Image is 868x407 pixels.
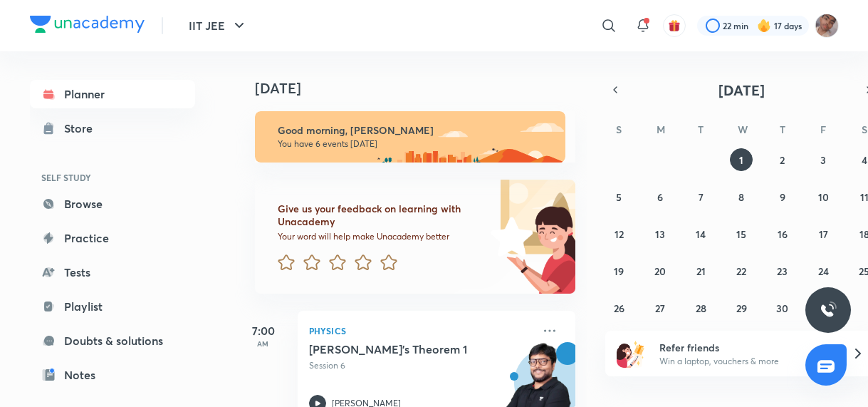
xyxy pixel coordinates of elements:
abbr: October 28, 2025 [696,302,706,315]
img: ttu [820,302,837,319]
button: October 9, 2025 [771,185,794,208]
button: October 8, 2025 [730,185,753,208]
h6: SELF STUDY [30,165,195,190]
img: avatar [668,19,681,32]
button: IIT JEE [180,11,256,40]
a: Tests [30,258,195,287]
abbr: October 21, 2025 [696,264,706,278]
p: AM [235,339,292,348]
a: Notes [30,361,195,389]
button: October 27, 2025 [649,297,671,319]
abbr: Saturday [862,123,867,136]
button: October 12, 2025 [607,222,630,245]
img: streak [757,19,771,33]
abbr: October 22, 2025 [736,264,746,278]
button: October 1, 2025 [730,148,753,171]
button: October 6, 2025 [649,185,671,208]
abbr: October 20, 2025 [654,264,666,278]
abbr: October 29, 2025 [736,302,747,315]
button: October 17, 2025 [812,222,835,245]
a: Planner [30,80,195,108]
button: October 14, 2025 [689,222,712,245]
button: October 10, 2025 [812,185,835,208]
img: morning [255,111,565,163]
h6: Good morning, [PERSON_NAME] [278,124,553,137]
a: Browse [30,190,195,218]
button: October 2, 2025 [771,148,794,171]
img: referral [617,339,645,368]
span: [DATE] [718,81,765,100]
abbr: October 19, 2025 [614,264,624,278]
abbr: October 12, 2025 [615,227,624,241]
abbr: October 23, 2025 [777,264,788,278]
abbr: October 13, 2025 [655,227,665,241]
a: Playlist [30,292,195,321]
h6: Give us your feedback on learning with Unacademy [278,202,486,228]
abbr: October 7, 2025 [699,190,704,204]
img: feedback_image [442,180,575,294]
abbr: October 15, 2025 [736,227,746,241]
button: October 15, 2025 [730,222,753,245]
h6: Refer friends [659,340,835,355]
button: October 24, 2025 [812,259,835,282]
abbr: October 10, 2025 [818,190,829,204]
button: October 7, 2025 [689,185,712,208]
abbr: Monday [657,123,665,136]
abbr: October 27, 2025 [655,302,665,315]
abbr: Friday [820,123,826,136]
abbr: October 24, 2025 [818,264,829,278]
button: October 20, 2025 [649,259,671,282]
button: October 28, 2025 [689,297,712,319]
abbr: October 2, 2025 [780,153,785,167]
a: Store [30,114,195,143]
a: Company Logo [30,16,145,36]
p: Win a laptop, vouchers & more [659,355,835,368]
abbr: Sunday [616,123,622,136]
abbr: October 17, 2025 [819,227,828,241]
button: October 3, 2025 [812,148,835,171]
button: October 30, 2025 [771,297,794,319]
abbr: October 8, 2025 [738,190,744,204]
button: October 22, 2025 [730,259,753,282]
button: avatar [663,14,686,37]
button: October 19, 2025 [607,259,630,282]
button: October 23, 2025 [771,259,794,282]
h4: [DATE] [255,80,590,97]
h5: Gauss's Theorem 1 [309,342,486,356]
p: Your word will help make Unacademy better [278,231,486,242]
abbr: October 4, 2025 [862,153,867,167]
abbr: October 9, 2025 [780,190,785,204]
abbr: October 5, 2025 [616,190,622,204]
button: [DATE] [625,80,859,100]
button: October 16, 2025 [771,222,794,245]
abbr: October 30, 2025 [776,302,788,315]
abbr: October 1, 2025 [739,153,743,167]
abbr: October 16, 2025 [778,227,788,241]
img: Company Logo [30,16,145,33]
button: October 21, 2025 [689,259,712,282]
div: Store [64,120,101,137]
button: October 5, 2025 [607,185,630,208]
a: Doubts & solutions [30,326,195,355]
button: October 26, 2025 [607,297,630,319]
abbr: Thursday [780,123,785,136]
p: Physics [309,322,533,339]
h5: 7:00 [235,322,292,339]
abbr: October 3, 2025 [820,153,826,167]
button: October 29, 2025 [730,297,753,319]
abbr: October 6, 2025 [657,190,663,204]
img: Rahul 2026 [815,14,839,38]
a: Practice [30,224,195,252]
abbr: October 14, 2025 [696,227,706,241]
p: You have 6 events [DATE] [278,138,553,150]
p: Session 6 [309,359,533,372]
abbr: Wednesday [738,123,748,136]
abbr: October 26, 2025 [614,302,624,315]
button: October 13, 2025 [649,222,671,245]
abbr: Tuesday [698,123,704,136]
